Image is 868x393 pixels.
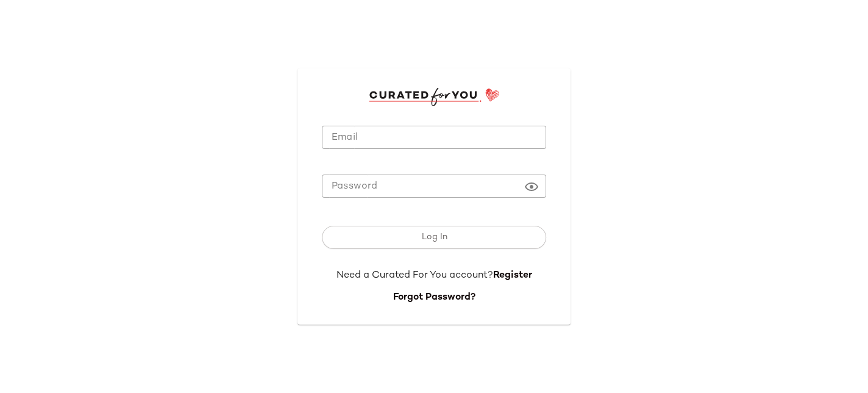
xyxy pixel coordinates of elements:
span: Need a Curated For You account? [336,270,493,281]
img: cfy_login_logo.DGdB1djN.svg [369,88,500,106]
button: Log In [322,226,546,249]
span: Log In [421,233,447,242]
a: Register [493,270,532,281]
a: Forgot Password? [393,292,475,303]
